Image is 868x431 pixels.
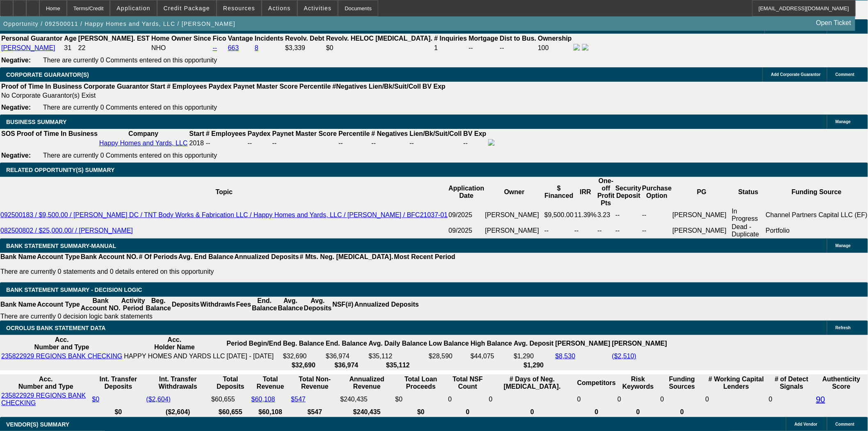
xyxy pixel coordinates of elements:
[428,352,469,360] td: $28,590
[836,422,854,426] span: Comment
[326,35,433,42] b: Revolv. HELOC [MEDICAL_DATA].
[731,223,765,238] td: Dead - Duplicate
[372,140,408,147] div: --
[369,83,421,90] b: Lien/Bk/Suit/Coll
[91,375,145,391] th: Int. Transfer Deposits
[395,408,447,416] th: $0
[213,44,217,51] a: --
[332,297,354,312] th: NSF(#)
[283,352,324,360] td: $32,690
[642,177,672,207] th: Purchase Option
[395,392,447,407] td: $0
[251,375,290,391] th: Total Revenue
[409,139,462,148] td: --
[660,408,704,416] th: 0
[836,326,851,330] span: Refresh
[6,287,142,293] span: Bank Statement Summary - Decision Logic
[574,207,597,223] td: 11.39%
[612,336,667,351] th: [PERSON_NAME]
[544,177,574,207] th: $ Financed
[1,152,31,159] b: Negative:
[597,223,615,238] td: --
[178,253,234,261] th: Avg. End Balance
[123,352,225,360] td: HAPPY HOMES AND YARDS LLC
[836,72,854,77] span: Comment
[816,395,825,404] a: 90
[146,396,171,403] a: ($2,604)
[110,0,156,16] button: Application
[368,361,428,369] th: $35,112
[470,336,512,351] th: High Balance
[1,392,86,406] a: 235822929 REGIONS BANK CHECKING
[145,297,171,312] th: Beg. Balance
[1,336,123,351] th: Acc. Number and Type
[731,177,765,207] th: Status
[226,352,282,360] td: [DATE] - [DATE]
[394,253,456,261] th: Most Recent Period
[410,130,462,137] b: Lien/Bk/Suit/Coll
[43,104,217,111] span: There are currently 0 Comments entered on this opportunity
[1,44,55,51] a: [PERSON_NAME]
[706,396,709,403] span: 0
[1,375,91,391] th: Acc. Number and Type
[151,35,211,42] b: Home Owner Since
[78,35,150,42] b: [PERSON_NAME]. EST
[146,408,210,416] th: ($2,604)
[514,336,554,351] th: Avg. Deposit
[226,336,282,351] th: Period Begin/End
[1,35,62,42] b: Personal Guarantor
[765,207,868,223] td: Channel Partners Capital LLC (EF)
[16,130,98,138] th: Proof of Time In Business
[338,140,370,147] div: --
[768,375,815,391] th: # of Detect Signals
[285,35,324,42] b: Revolv. Debt
[78,44,150,53] td: 22
[80,297,121,312] th: Bank Account NO.
[6,325,105,331] span: OCROLUS BANK STATEMENT DATA
[209,83,232,90] b: Paydex
[1,92,449,100] td: No Corporate Guarantor(s) Exist
[354,297,419,312] th: Annualized Deposits
[573,44,580,50] img: facebook-icon.png
[233,83,298,90] b: Paynet Master Score
[123,336,225,351] th: Acc. Holder Name
[340,396,393,403] div: $240,435
[1,104,31,111] b: Negative:
[333,83,368,90] b: #Negatives
[299,83,331,90] b: Percentile
[6,421,69,428] span: VENDOR(S) SUMMARY
[555,336,611,351] th: [PERSON_NAME]
[3,21,235,27] span: Opportunity / 092500011 / Happy Homes and Yards, LLC / [PERSON_NAME]
[167,83,207,90] b: # Employees
[325,361,367,369] th: $36,974
[768,392,815,407] td: 0
[500,35,537,42] b: Dist to Bus.
[272,130,337,137] b: Paynet Master Score
[765,223,868,238] td: Portfolio
[213,35,226,42] b: Fico
[813,16,854,30] a: Open Ticket
[448,392,488,407] td: 0
[612,353,637,360] a: ($2,510)
[255,35,283,42] b: Incidents
[617,375,659,391] th: Risk Keywords
[642,207,672,223] td: --
[285,44,325,53] td: $3,339
[64,44,77,53] td: 31
[395,375,447,391] th: Total Loan Proceeds
[200,297,235,312] th: Withdrawls
[771,72,821,77] span: Add Corporate Guarantor
[577,392,616,407] td: 0
[251,297,277,312] th: End. Balance
[514,352,554,360] td: $1,290
[500,44,537,53] td: --
[1,57,31,64] b: Negative:
[291,396,306,403] a: $547
[304,5,332,11] span: Activities
[485,177,544,207] th: Owner
[672,177,731,207] th: PG
[158,0,216,16] button: Credit Package
[283,361,324,369] th: $32,690
[731,207,765,223] td: In Progress
[448,375,488,391] th: Sum of the Total NSF Count and Total Overdraft Fee Count from Ocrolus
